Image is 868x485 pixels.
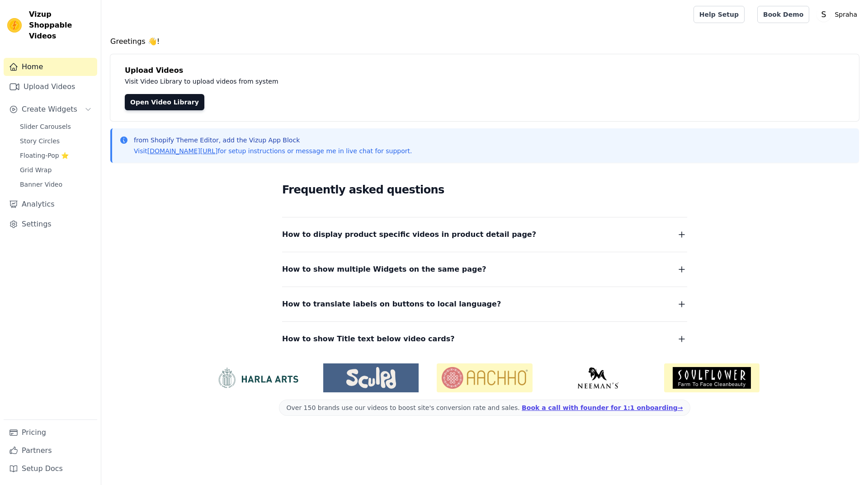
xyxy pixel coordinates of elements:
[4,442,97,460] a: Partners
[14,149,97,162] a: Floating-Pop ⭐
[14,135,97,147] a: Story Circles
[4,424,97,442] a: Pricing
[125,94,204,110] a: Open Video Library
[134,136,412,145] p: from Shopify Theme Editor, add the Vizup App Block
[14,120,97,133] a: Slider Carousels
[437,363,532,392] img: Aachho
[282,333,687,345] button: How to show Title text below video cards?
[282,298,501,311] span: How to translate labels on buttons to local language?
[757,6,809,23] a: Book Demo
[4,100,97,118] button: Create Widgets
[282,181,687,199] h2: Frequently asked questions
[282,298,687,311] button: How to translate labels on buttons to local language?
[4,195,97,213] a: Analytics
[551,367,646,389] img: Neeman's
[282,333,455,345] span: How to show Title text below video cards?
[14,178,97,191] a: Banner Video
[4,78,97,96] a: Upload Videos
[20,165,52,174] span: Grid Wrap
[134,146,412,155] p: Visit for setup instructions or message me in live chat for support.
[4,460,97,478] a: Setup Docs
[831,6,861,23] p: Spraha
[522,404,683,411] a: Book a call with founder for 1:1 onboarding
[282,263,687,276] button: How to show multiple Widgets on the same page?
[282,228,536,241] span: How to display product specific videos in product detail page?
[816,6,861,23] button: S Spraha
[282,263,486,276] span: How to show multiple Widgets on the same page?
[125,65,844,76] h4: Upload Videos
[20,180,62,189] span: Banner Video
[4,215,97,233] a: Settings
[20,122,71,131] span: Slider Carousels
[14,164,97,176] a: Grid Wrap
[7,18,22,33] img: Vizup
[210,367,305,389] img: HarlaArts
[20,151,69,160] span: Floating-Pop ⭐
[22,104,77,115] span: Create Widgets
[147,147,218,155] a: [DOMAIN_NAME][URL]
[110,36,859,47] h4: Greetings 👋!
[821,10,826,19] text: S
[323,367,419,389] img: Sculpd US
[20,137,60,146] span: Story Circles
[29,9,94,42] span: Vizup Shoppable Videos
[664,363,759,392] img: Soulflower
[282,228,687,241] button: How to display product specific videos in product detail page?
[693,6,745,23] a: Help Setup
[4,58,97,76] a: Home
[125,76,530,87] p: Visit Video Library to upload videos from system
